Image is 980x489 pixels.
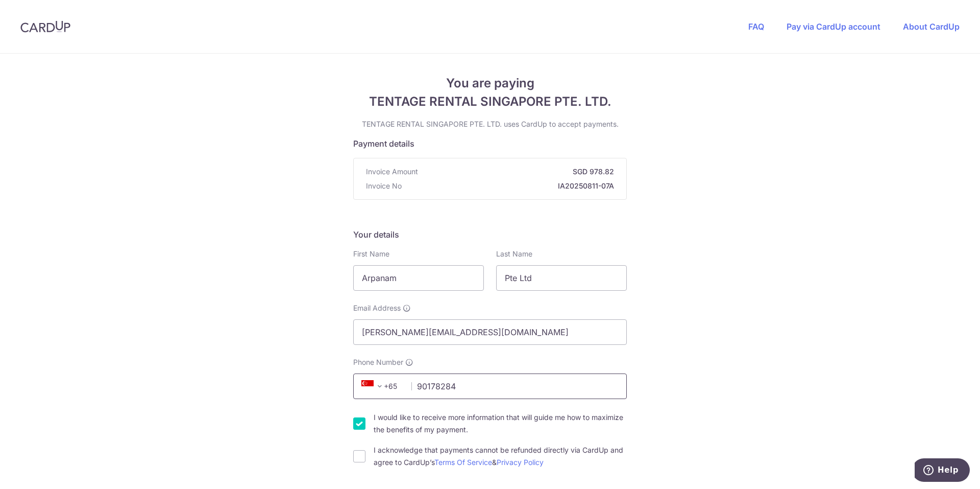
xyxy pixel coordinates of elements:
input: First name [353,265,484,291]
h5: Payment details [353,137,627,150]
input: Last name [496,265,627,291]
iframe: Opens a widget where you can find more information [915,458,970,484]
label: I would like to receive more information that will guide me how to maximize the benefits of my pa... [374,411,627,436]
span: Phone Number [353,357,403,367]
strong: IA20250811-07A [406,181,614,191]
span: TENTAGE RENTAL SINGAPORE PTE. LTD. [353,92,627,111]
span: Invoice No [366,181,402,191]
input: Email address [353,319,627,345]
p: TENTAGE RENTAL SINGAPORE PTE. LTD. uses CardUp to accept payments. [353,119,627,129]
a: Pay via CardUp account [787,21,880,32]
strong: SGD 978.82 [422,167,614,177]
label: I acknowledge that payments cannot be refunded directly via CardUp and agree to CardUp’s & [374,444,627,469]
span: Invoice Amount [366,167,418,177]
a: Privacy Policy [497,458,544,467]
a: FAQ [748,21,764,32]
a: Terms Of Service [434,458,492,467]
span: Email Address [353,303,401,313]
h5: Your details [353,228,627,241]
span: +65 [361,380,386,392]
label: Last Name [496,249,532,259]
span: You are paying [353,74,627,92]
a: About CardUp [903,21,960,32]
span: +65 [358,380,404,392]
label: First Name [353,249,389,259]
img: CardUp [20,20,70,33]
